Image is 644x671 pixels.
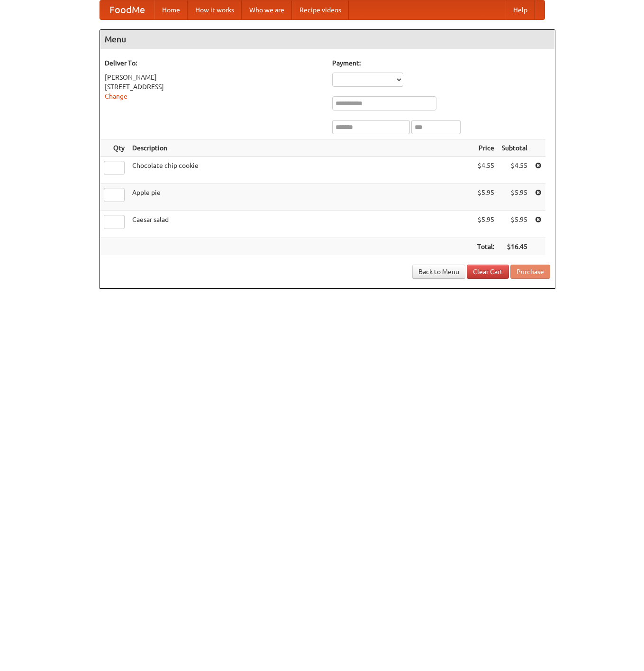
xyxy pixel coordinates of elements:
[100,0,154,19] a: FoodMe
[412,265,465,279] a: Back to Menu
[292,0,349,19] a: Recipe videos
[332,58,550,68] h5: Payment:
[498,211,531,238] td: $5.95
[105,58,323,68] h5: Deliver To:
[473,139,498,157] th: Price
[510,265,550,279] button: Purchase
[498,157,531,184] td: $4.55
[128,139,473,157] th: Description
[473,157,498,184] td: $4.55
[506,0,535,19] a: Help
[242,0,292,19] a: Who we are
[473,211,498,238] td: $5.95
[498,139,531,157] th: Subtotal
[467,265,509,279] a: Clear Cart
[188,0,242,19] a: How it works
[100,139,128,157] th: Qty
[154,0,188,19] a: Home
[473,184,498,211] td: $5.95
[473,238,498,256] th: Total:
[105,92,127,100] a: Change
[498,238,531,256] th: $16.45
[105,82,323,92] div: [STREET_ADDRESS]
[128,184,473,211] td: Apple pie
[128,157,473,184] td: Chocolate chip cookie
[105,73,323,82] div: [PERSON_NAME]
[128,211,473,238] td: Caesar salad
[100,30,555,49] h4: Menu
[498,184,531,211] td: $5.95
